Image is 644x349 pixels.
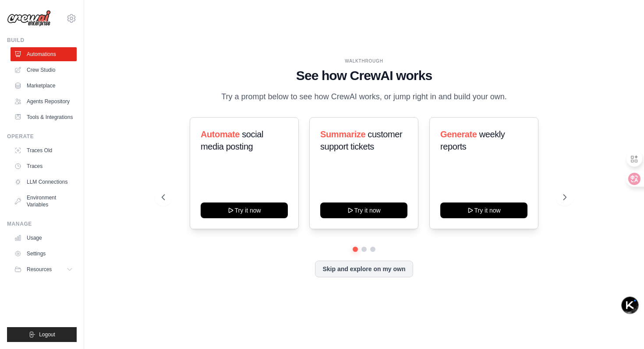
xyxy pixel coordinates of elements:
button: Skip and explore on my own [315,261,413,277]
span: Automate [201,129,240,139]
a: Tools & Integrations [11,110,77,124]
a: LLM Connections [11,175,77,189]
p: Try a prompt below to see how CrewAI works, or jump right in and build your own. [217,91,511,103]
h1: See how CrewAI works [162,68,566,84]
div: WALKTHROUGH [162,58,566,64]
button: Resources [11,262,77,276]
button: Try it now [201,202,288,218]
span: weekly reports [440,129,505,151]
div: Operate [7,133,77,140]
button: Try it now [320,202,407,218]
a: Automations [11,47,77,61]
a: Traces [11,159,77,173]
div: Build [7,37,77,44]
a: Marketplace [11,79,77,93]
button: Logout [7,327,77,342]
img: Logo [7,10,51,27]
a: Environment Variables [11,191,77,212]
a: Usage [11,231,77,245]
a: Crew Studio [11,63,77,77]
span: Summarize [320,129,365,139]
span: Resources [27,266,52,273]
div: Manage [7,220,77,227]
a: Agents Repository [11,94,77,108]
span: Generate [440,129,477,139]
a: Traces Old [11,143,77,157]
button: Try it now [440,202,527,218]
a: Settings [11,247,77,261]
span: Logout [39,331,55,338]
